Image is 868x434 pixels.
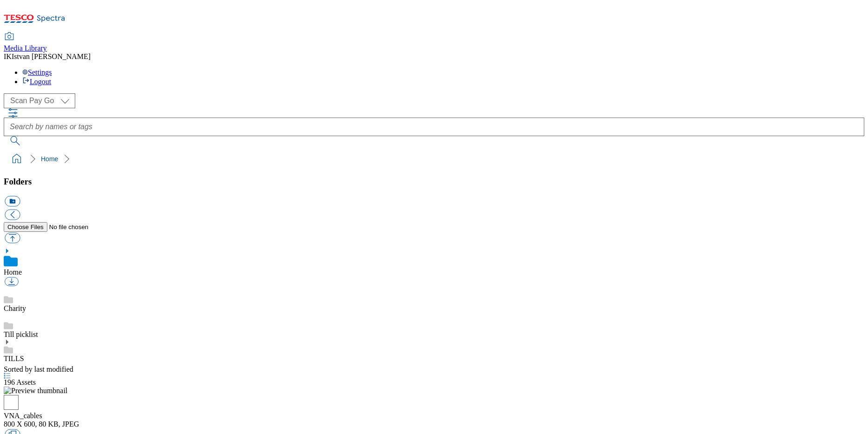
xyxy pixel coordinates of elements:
input: Search by names or tags [4,118,864,136]
span: Media Library [4,44,47,52]
a: home [9,151,24,166]
span: Assets [4,378,36,386]
a: Home [4,268,22,276]
span: IK [4,53,12,60]
h3: Folders [4,177,864,187]
a: Media Library [4,33,47,53]
span: Istvan [PERSON_NAME] [12,53,91,60]
div: VNA_cables [4,412,864,420]
nav: breadcrumb [4,150,864,168]
a: Settings [22,68,52,76]
span: Sorted by last modified [4,365,73,373]
div: 800 X 600, 80 KB, JPEG [4,420,864,428]
a: Charity [4,304,26,312]
img: Preview thumbnail [4,387,67,395]
a: Logout [22,78,51,85]
a: Home [41,155,58,163]
a: TILLS [4,355,24,362]
span: 196 [4,378,16,386]
a: Till picklist [4,330,38,338]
